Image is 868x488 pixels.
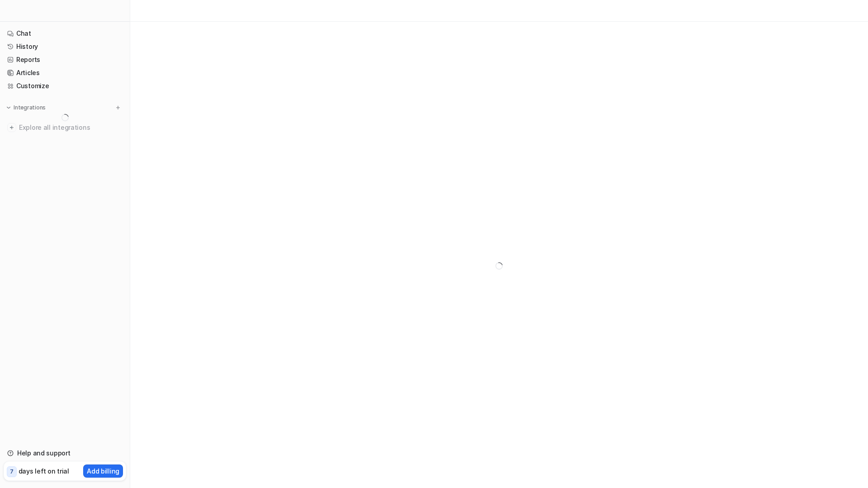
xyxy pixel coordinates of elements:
[4,447,126,460] a: Help and support
[4,27,126,40] a: Chat
[4,40,126,53] a: History
[115,104,121,111] img: menu_add.svg
[7,123,16,132] img: explore all integrations
[4,80,126,92] a: Customize
[4,53,126,66] a: Reports
[5,104,12,111] img: expand menu
[19,466,69,476] p: days left on trial
[14,104,46,111] p: Integrations
[19,120,123,135] span: Explore all integrations
[87,466,119,476] p: Add billing
[10,468,14,476] p: 7
[4,103,48,112] button: Integrations
[4,121,126,134] a: Explore all integrations
[4,66,126,79] a: Articles
[83,464,123,478] button: Add billing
